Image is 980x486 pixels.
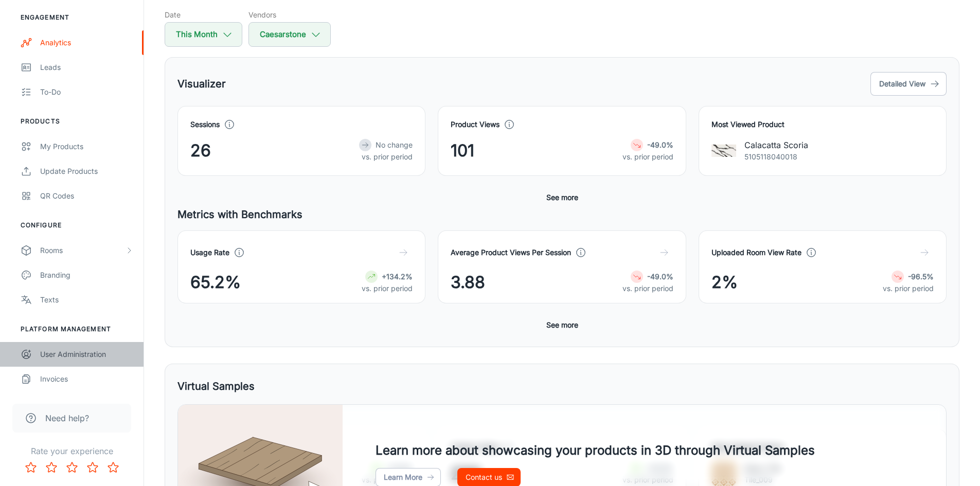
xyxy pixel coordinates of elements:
div: QR Codes [40,190,133,202]
button: Rate 3 star [62,457,82,478]
h4: Sessions [190,119,220,130]
p: vs. prior period [883,283,934,294]
h5: Visualizer [177,76,226,92]
span: 26 [190,138,211,163]
span: No change [376,140,413,149]
div: To-do [40,86,133,98]
span: 101 [451,138,474,163]
button: Detailed View [870,72,947,96]
button: See more [542,316,582,334]
p: Calacatta Scoria [744,139,808,151]
p: 5105118040018 [744,151,808,163]
h5: Date [165,9,242,20]
h5: Vendors [248,9,331,20]
strong: -96.5% [908,272,934,281]
strong: -49.0% [647,272,673,281]
p: vs. prior period [622,151,673,163]
h4: Product Views [451,119,500,130]
button: Rate 4 star [82,457,103,478]
div: Invoices [40,373,133,385]
button: See more [542,188,582,207]
span: Need help? [45,412,89,424]
div: My Products [40,141,133,152]
h4: Most Viewed Product [711,119,934,130]
p: vs. prior period [622,283,673,294]
div: Rooms [40,245,125,256]
div: Analytics [40,37,133,48]
div: Leads [40,62,133,73]
div: User Administration [40,349,133,360]
span: 3.88 [451,270,485,295]
button: This Month [165,22,242,47]
p: Rate your experience [8,445,135,457]
span: 65.2% [190,270,241,295]
h4: Uploaded Room View Rate [711,247,801,258]
h5: Virtual Samples [177,379,255,394]
button: Rate 5 star [103,457,123,478]
p: vs. prior period [359,151,413,163]
h5: Metrics with Benchmarks [177,207,947,222]
button: Rate 2 star [41,457,62,478]
img: Calacatta Scoria [711,138,736,163]
div: Update Products [40,166,133,177]
span: 2% [711,270,738,295]
button: Caesarstone [248,22,331,47]
button: Rate 1 star [21,457,41,478]
h4: Average Product Views Per Session [451,247,571,258]
h4: Learn more about showcasing your products in 3D through Virtual Samples [376,441,815,460]
p: vs. prior period [362,283,413,294]
strong: -49.0% [647,140,673,149]
h4: Usage Rate [190,247,229,258]
div: Texts [40,294,133,305]
strong: +134.2% [382,272,413,281]
div: Branding [40,269,133,281]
